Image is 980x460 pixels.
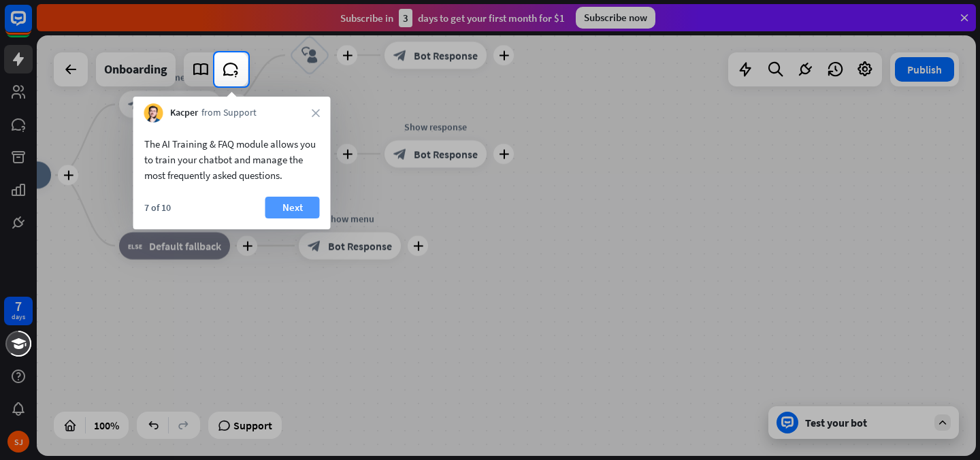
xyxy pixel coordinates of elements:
[265,197,320,218] button: Next
[170,106,198,120] span: Kacper
[11,5,52,46] button: Open LiveChat chat widget
[312,109,320,117] i: close
[201,106,257,120] span: from Support
[144,136,320,183] div: The AI Training & FAQ module allows you to train your chatbot and manage the most frequently aske...
[144,201,171,214] div: 7 of 10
